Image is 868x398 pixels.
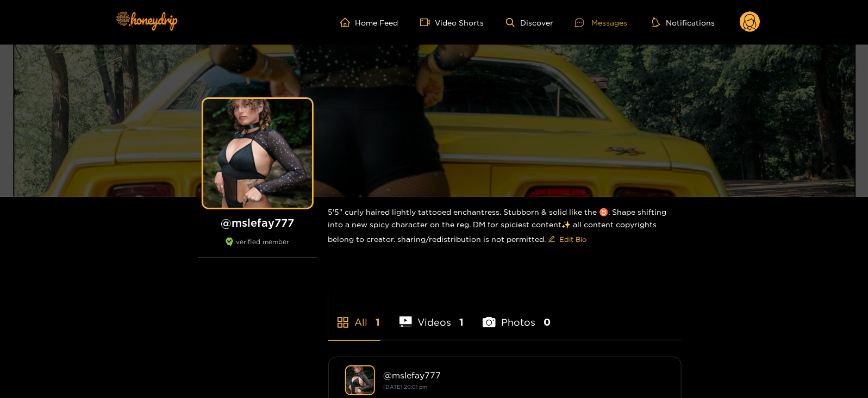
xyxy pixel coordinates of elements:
[384,384,428,390] small: [DATE] 20:01 pm
[546,231,589,248] button: editEdit Bio
[483,291,551,340] li: Photos
[198,238,317,258] div: verified member
[399,291,464,340] li: Videos
[384,370,665,380] div: @ mslefay777
[376,315,380,329] span: 1
[336,316,349,329] span: appstore
[328,291,380,340] li: All
[459,315,464,329] span: 1
[340,17,355,27] span: home
[649,17,718,28] button: Notifications
[544,315,551,329] span: 0
[198,216,317,229] h1: @ mslefay777
[340,17,398,27] a: Home Feed
[575,16,627,29] div: Messages
[548,235,555,244] span: edit
[560,234,587,245] span: Edit Bio
[345,365,375,395] img: mslefay777
[506,18,553,27] a: Discover
[420,17,435,27] span: video-camera
[420,17,484,27] a: Video Shorts
[328,197,682,257] div: 5'5" curly haired lightly tattooed enchantress. Stubborn & solid like the ♉️. Shape shifting into...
